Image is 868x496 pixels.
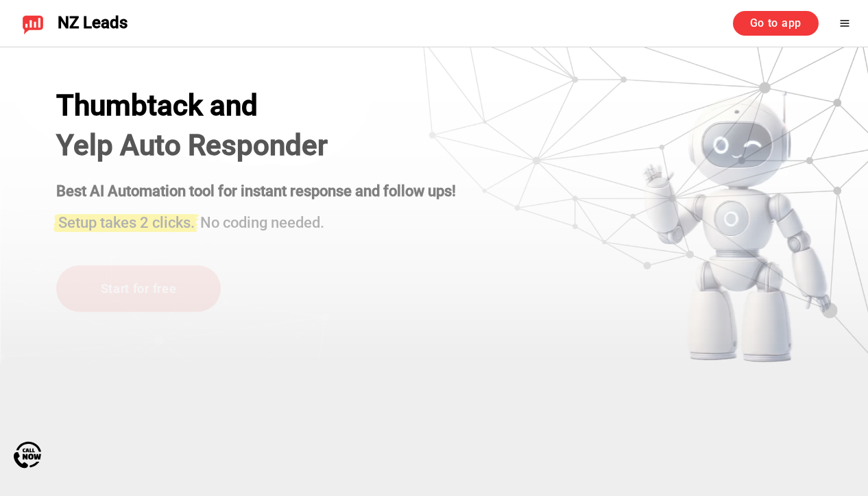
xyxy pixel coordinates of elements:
img: Call Now [14,441,41,469]
a: Start for free [56,265,221,312]
div: Thumbtack and [56,89,344,122]
span: Setup takes 2 clicks. [58,214,195,231]
span: NZ Leads [58,14,128,33]
strong: Best AI Automation tool for instant response and follow ups! [56,182,456,200]
h3: No coding needed. [56,206,456,233]
h1: Yelp Auto Responder [56,130,344,163]
img: NZ Leads logo [22,12,44,34]
a: Go to app [733,11,819,36]
img: yelp bot [641,89,832,364]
